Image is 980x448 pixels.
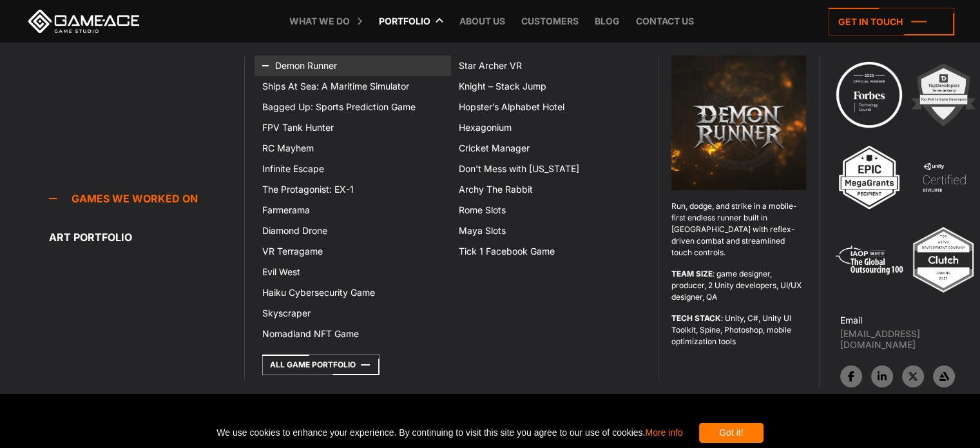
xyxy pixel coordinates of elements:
[262,355,380,375] a: All Game Portfolio
[255,262,451,282] a: Evil West
[255,179,451,200] a: The Protagonist: EX-1
[451,76,648,97] a: Knight – Stack Jump
[840,328,980,350] a: [EMAIL_ADDRESS][DOMAIN_NAME]
[255,117,451,138] a: FPV Tank Hunter
[255,55,451,76] a: Demon Runner
[255,324,451,344] a: Nomadland NFT Game
[671,313,806,347] p: : Unity, C#, Unity UI Toolkit, Spine, Photoshop, mobile optimization tools
[908,224,979,295] img: Top ar vr development company gaming 2025 game ace
[255,159,451,179] a: Infinite Escape
[255,303,451,324] a: Skyscraper
[840,315,862,326] strong: Email
[671,313,721,323] strong: TECH STACK
[834,224,905,295] img: 5
[451,97,648,117] a: Hopster’s Alphabet Hotel
[829,8,954,35] a: Get in touch
[645,427,682,438] a: More info
[451,241,648,262] a: Tick 1 Facebook Game
[255,76,451,97] a: Ships At Sea: A Maritime Simulator
[671,269,713,278] strong: TEAM SIZE
[216,423,682,443] span: We use cookies to enhance your experience. By continuing to visit this site you agree to our use ...
[451,179,648,200] a: Archy The Rabbit
[451,220,648,241] a: Maya Slots
[49,224,244,250] a: Art portfolio
[699,423,764,443] div: Got it!
[49,186,244,211] a: Games we worked on
[671,200,806,258] p: Run, dodge, and strike in a mobile-first endless runner built in [GEOGRAPHIC_DATA] with reflex-dr...
[834,142,905,213] img: 3
[671,268,806,303] p: : game designer, producer, 2 Unity developers, UI/UX designer, QA
[671,55,806,190] img: Demon runner logo
[451,159,648,179] a: Don’t Mess with [US_STATE]
[451,55,648,76] a: Star Archer VR
[451,200,648,220] a: Rome Slots
[908,59,979,130] img: 2
[255,200,451,220] a: Farmerama
[834,59,905,130] img: Technology council badge program ace 2025 game ace
[908,142,979,213] img: 4
[255,138,451,159] a: RC Mayhem
[451,117,648,138] a: Hexagonium
[255,97,451,117] a: Bagged Up: Sports Prediction Game
[451,138,648,159] a: Cricket Manager
[255,220,451,241] a: Diamond Drone
[255,241,451,262] a: VR Terragame
[255,282,451,303] a: Haiku Cybersecurity Game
